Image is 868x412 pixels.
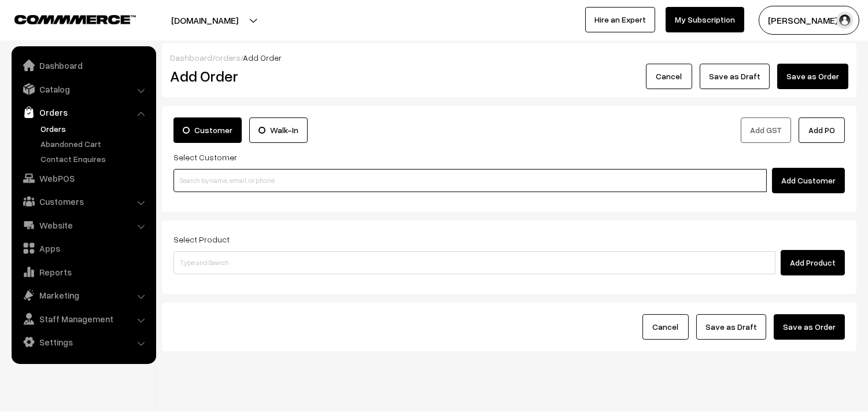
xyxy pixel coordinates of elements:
a: Hire an Expert [585,7,655,32]
label: Select Product [173,233,230,245]
input: Search by name, email, or phone [173,169,767,192]
a: Orders [14,102,152,123]
a: Contact Enquires [38,153,152,165]
a: Catalog [14,79,152,100]
a: Dashboard [170,53,212,62]
button: [DOMAIN_NAME] [131,6,279,35]
a: Marketing [14,285,152,306]
button: Add GST [741,117,791,143]
a: orders [215,53,241,62]
button: Add Product [781,250,845,275]
span: Add Order [243,53,282,62]
a: Abandoned Cart [38,138,152,150]
a: My Subscription [666,7,744,32]
button: Save as Order [777,64,848,89]
button: Save as Draft [696,314,766,340]
div: / / [170,51,848,64]
button: Save as Order [774,314,845,340]
a: Settings [14,332,152,352]
label: Walk-In [249,117,308,143]
a: Customers [14,191,152,212]
a: Dashboard [14,55,152,76]
a: Reports [14,262,152,282]
a: Apps [14,238,152,259]
a: Orders [38,123,152,135]
a: WebPOS [14,168,152,189]
button: Cancel [646,64,692,89]
button: Save as Draft [700,64,770,89]
button: Add Customer [772,168,845,193]
label: Customer [173,117,242,143]
button: [PERSON_NAME] s… [759,6,859,35]
label: Select Customer [173,151,237,163]
button: Cancel [642,314,689,340]
img: COMMMERCE [14,15,136,24]
input: Type and Search [173,251,775,274]
a: Website [14,215,152,236]
a: COMMMERCE [14,12,116,25]
h2: Add Order [170,67,385,85]
button: Add PO [799,117,845,143]
img: user [836,12,854,29]
a: Staff Management [14,308,152,329]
